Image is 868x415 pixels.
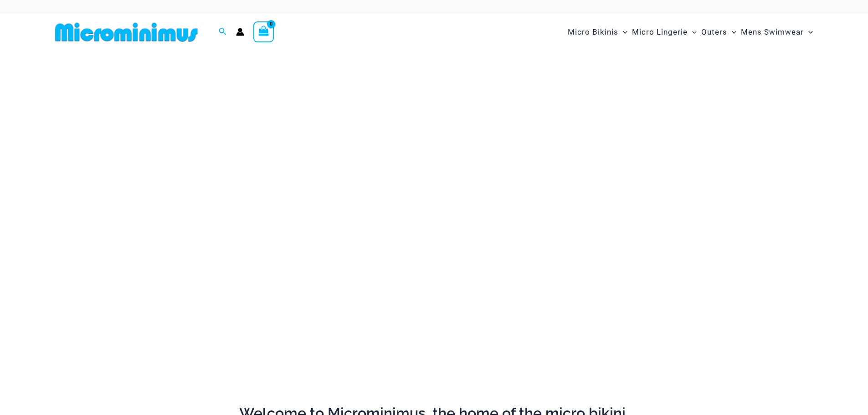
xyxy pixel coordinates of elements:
[741,20,804,44] span: Mens Swimwear
[564,17,817,47] nav: Site Navigation
[618,20,627,44] span: Menu Toggle
[565,18,630,46] a: Micro BikinisMenu ToggleMenu Toggle
[236,28,244,36] a: Account icon link
[804,20,813,44] span: Menu Toggle
[688,20,697,44] span: Menu Toggle
[632,20,688,44] span: Micro Lingerie
[727,20,736,44] span: Menu Toggle
[699,18,739,46] a: OutersMenu ToggleMenu Toggle
[630,18,699,46] a: Micro LingerieMenu ToggleMenu Toggle
[51,22,201,42] img: MM SHOP LOGO FLAT
[253,21,274,42] a: View Shopping Cart, empty
[568,20,618,44] span: Micro Bikinis
[701,20,727,44] span: Outers
[739,18,815,46] a: Mens SwimwearMenu ToggleMenu Toggle
[219,26,227,38] a: Search icon link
